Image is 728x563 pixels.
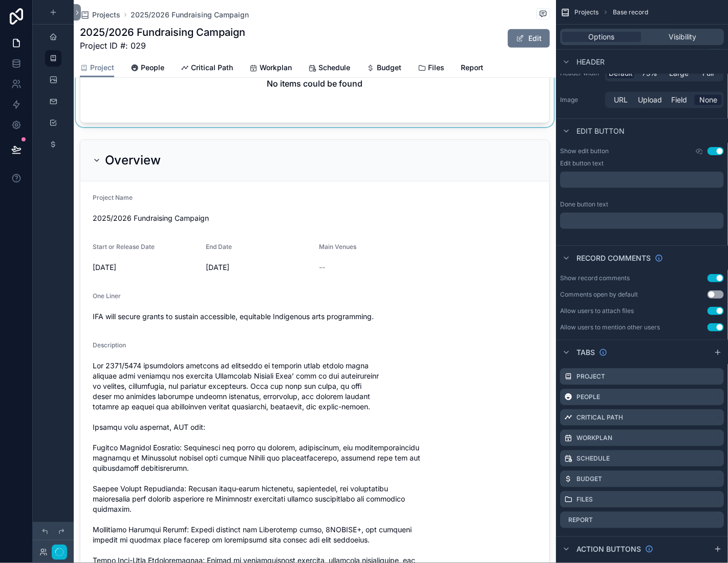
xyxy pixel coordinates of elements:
label: Critical Path [576,413,623,422]
a: People [131,58,164,79]
label: Image [560,96,601,104]
label: Show edit button [560,147,609,155]
span: Options [589,32,615,42]
span: Critical Path [191,62,233,73]
a: Critical Path [181,58,233,79]
span: Tabs [576,347,595,358]
span: Base record [613,8,648,16]
a: Schedule [308,58,350,79]
div: Allow users to attach files [560,307,634,315]
a: Projects [80,10,120,20]
span: Projects [574,8,598,16]
a: Budget [367,58,401,79]
label: People [576,393,600,401]
label: Done button text [560,200,608,208]
span: Budget [377,62,401,73]
div: Comments open by default [560,290,638,299]
label: Report [568,516,593,524]
a: Project [80,58,114,78]
span: None [699,95,717,105]
span: Project ID #: 029 [80,39,245,52]
span: Files [428,62,444,73]
a: Workplan [249,58,292,79]
div: Allow users to mention other users [560,323,660,331]
button: Edit [508,29,550,48]
span: Schedule [318,62,350,73]
span: Field [671,95,687,105]
span: Upload [638,95,662,105]
span: Project [90,62,114,73]
span: Report [461,62,483,73]
div: Show record comments [560,274,630,282]
span: Record comments [576,253,651,263]
a: Report [461,58,483,79]
span: Edit button [576,126,625,136]
div: scrollable content [560,213,724,229]
span: Projects [92,10,120,20]
span: Visibility [669,32,696,42]
a: Files [418,58,444,79]
label: Edit button text [560,159,604,168]
span: Header [576,57,605,67]
label: Schedule [576,454,610,463]
span: URL [614,95,628,105]
label: Workplan [576,434,612,442]
span: Workplan [260,62,292,73]
h1: 2025/2026 Fundraising Campaign [80,25,245,39]
label: Budget [576,475,602,483]
label: Files [576,495,593,504]
span: Action buttons [576,544,641,554]
a: 2025/2026 Fundraising Campaign [131,10,249,20]
label: Project [576,372,605,381]
span: People [141,62,164,73]
div: scrollable content [560,172,724,188]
